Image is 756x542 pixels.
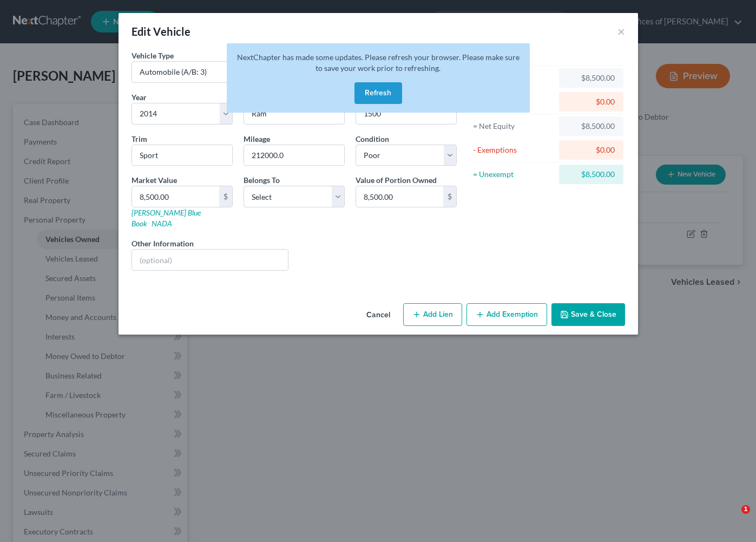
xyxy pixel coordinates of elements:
div: $0.00 [568,96,615,107]
a: [PERSON_NAME] Blue Book [132,208,201,228]
label: Condition [356,133,389,145]
div: $ [443,186,456,207]
div: = Net Equity [473,121,555,132]
label: Trim [132,133,147,145]
button: × [617,25,625,38]
div: $0.00 [568,145,615,155]
span: 1 [741,505,750,514]
div: Edit Vehicle [132,24,191,39]
div: = Unexempt [473,169,555,180]
button: Save & Close [551,303,625,326]
label: Value of Portion Owned [356,174,437,186]
label: Mileage [244,133,270,145]
div: $ [219,186,232,207]
iframe: Intercom live chat [719,505,745,531]
button: Add Exemption [466,303,547,326]
a: NADA [152,219,172,228]
input: ex. LS, LT, etc [132,145,232,166]
label: Year [132,92,147,103]
input: 0.00 [356,186,443,207]
span: NextChapter has made some updates. Please refresh your browser. Please make sure to save your wor... [237,53,520,73]
label: Market Value [132,174,177,186]
button: Add Lien [403,303,462,326]
label: Other Information [132,238,194,249]
button: Cancel [358,304,399,326]
div: $8,500.00 [568,169,615,180]
input: (optional) [132,250,288,270]
div: $8,500.00 [568,73,615,83]
label: Vehicle Type [132,50,174,61]
button: Refresh [354,82,402,104]
div: $8,500.00 [568,121,615,132]
input: 0.00 [132,186,219,207]
span: Belongs To [244,175,280,185]
div: - Exemptions [473,145,555,155]
input: -- [244,145,344,166]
